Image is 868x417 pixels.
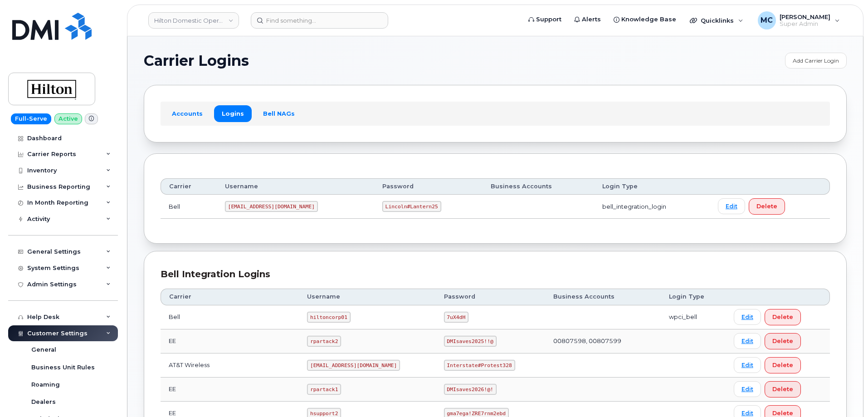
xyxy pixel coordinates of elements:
button: Delete [765,357,801,373]
button: Delete [749,198,785,215]
button: Delete [765,381,801,397]
iframe: Messenger Launcher [829,378,861,410]
div: Bell Integration Logins [161,268,830,281]
td: 00807598, 00807599 [545,329,661,353]
button: Delete [765,333,801,349]
td: Bell [161,195,217,219]
a: Edit [734,309,761,325]
td: bell_integration_login [594,195,710,219]
code: 7uX4dH [444,312,468,323]
button: Delete [765,309,801,325]
code: [EMAIL_ADDRESS][DOMAIN_NAME] [225,201,318,212]
th: Username [299,289,435,305]
code: Interstate#Protest328 [444,360,515,371]
span: Delete [772,361,793,369]
th: Carrier [161,178,217,195]
a: Accounts [164,105,210,122]
td: EE [161,378,299,402]
span: Delete [756,202,777,211]
a: Edit [718,198,745,214]
th: Business Accounts [483,178,594,195]
span: Delete [772,337,793,345]
th: Carrier [161,289,299,305]
td: AT&T Wireless [161,353,299,378]
span: Delete [772,385,793,393]
td: EE [161,329,299,353]
th: Password [374,178,483,195]
th: Business Accounts [545,289,661,305]
code: [EMAIL_ADDRESS][DOMAIN_NAME] [307,360,400,371]
a: Bell NAGs [255,105,302,122]
span: Delete [772,313,793,321]
code: DMIsaves2026!@! [444,384,497,395]
td: wpci_bell [661,305,726,329]
a: Edit [734,357,761,373]
a: Edit [734,381,761,397]
a: Edit [734,333,761,349]
th: Login Type [594,178,710,195]
a: Logins [214,105,252,122]
th: Username [217,178,374,195]
th: Password [436,289,545,305]
span: Carrier Logins [144,54,249,68]
td: Bell [161,305,299,329]
code: hiltoncorp01 [307,312,350,323]
code: DMIsaves2025!!@ [444,336,497,347]
a: Add Carrier Login [785,53,847,69]
code: rpartack2 [307,336,341,347]
code: rpartack1 [307,384,341,395]
code: Lincoln#Lantern25 [382,201,441,212]
th: Login Type [661,289,726,305]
